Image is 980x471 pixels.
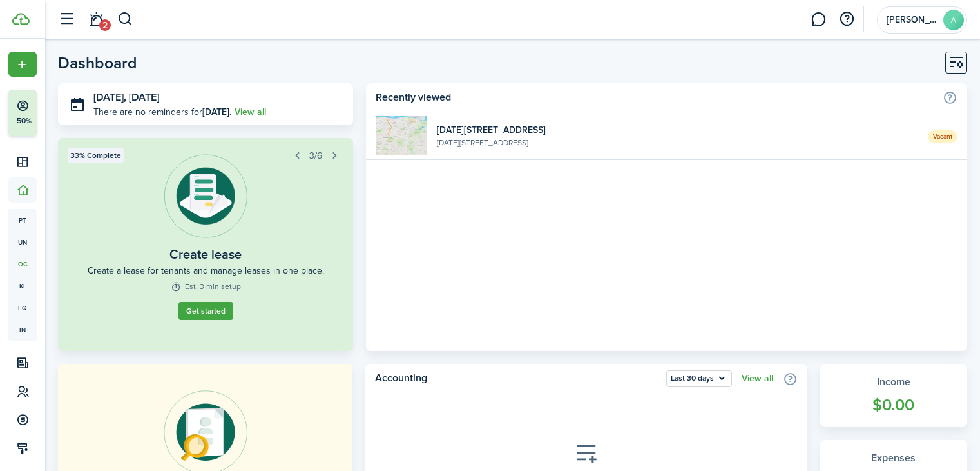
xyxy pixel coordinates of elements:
[117,8,133,30] button: Search
[16,115,32,126] p: 50%
[93,90,343,106] h3: [DATE], [DATE]
[164,154,247,238] img: Lease
[945,52,967,74] button: Customise
[8,319,37,341] a: in
[806,3,831,36] a: Messaging
[235,105,266,119] a: View all
[93,105,231,119] p: There are no reminders for .
[8,209,37,231] a: pt
[58,55,137,71] header-page-title: Dashboard
[70,150,121,161] span: 33% Complete
[8,297,37,319] a: eq
[12,13,30,25] img: TenantCloud
[666,370,732,387] button: Open menu
[202,105,229,119] b: [DATE]
[887,15,938,25] span: Andy
[8,52,37,77] button: Open menu
[54,7,79,32] button: Open sidebar
[171,281,241,292] widget-step-time: Est. 3 min setup
[833,450,955,466] widget-stats-title: Expenses
[943,10,964,30] avatar-text: A
[325,146,343,165] button: Next step
[742,374,773,384] a: View all
[375,370,660,387] home-widget-title: Accounting
[8,253,37,275] a: oc
[169,245,242,264] widget-step-title: Create lease
[288,146,306,165] button: Prev step
[88,264,324,277] widget-step-description: Create a lease for tenants and manage leases in one place.
[8,231,37,253] a: un
[99,19,111,31] span: 2
[178,302,233,320] a: Get started
[8,90,115,136] button: 50%
[309,149,322,163] span: 3/6
[833,393,955,417] widget-stats-count: $0.00
[820,364,968,427] a: Income$0.00
[928,130,957,143] span: Vacant
[8,275,37,297] a: kl
[437,123,918,137] widget-list-item-title: [DATE][STREET_ADDRESS]
[833,374,955,390] widget-stats-title: Income
[836,8,858,30] button: Open resource center
[84,3,108,36] a: Notifications
[376,90,936,105] home-widget-title: Recently viewed
[376,116,427,155] img: 1
[437,137,918,148] widget-list-item-description: [DATE][STREET_ADDRESS]
[666,370,732,387] button: Last 30 days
